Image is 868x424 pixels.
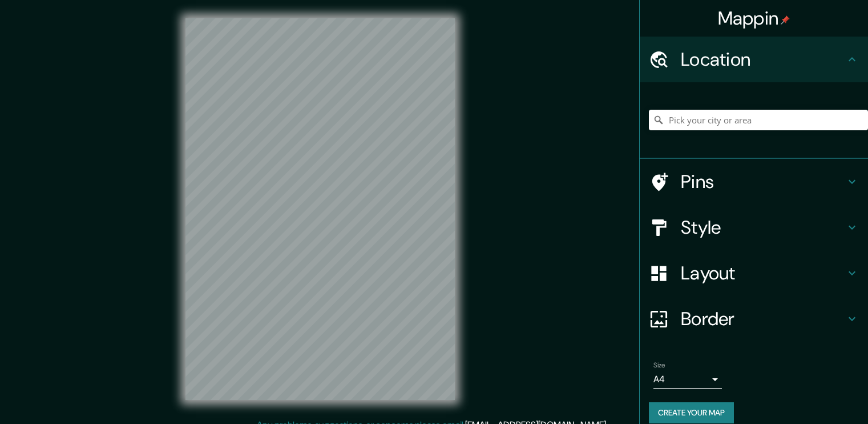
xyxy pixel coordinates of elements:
h4: Border [681,307,845,330]
div: Location [640,37,868,82]
div: Style [640,205,868,250]
label: Size [653,361,665,370]
h4: Location [681,48,845,71]
h4: Layout [681,262,845,285]
iframe: Help widget launcher [766,379,855,411]
h4: Mappin [718,7,790,30]
h4: Pins [681,170,845,193]
div: A4 [653,370,722,389]
h4: Style [681,216,845,239]
div: Layout [640,250,868,296]
div: Pins [640,159,868,205]
input: Pick your city or area [649,110,868,130]
img: pin-icon.png [781,15,790,25]
button: Create your map [649,402,734,423]
canvas: Map [185,18,455,400]
div: Border [640,296,868,342]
